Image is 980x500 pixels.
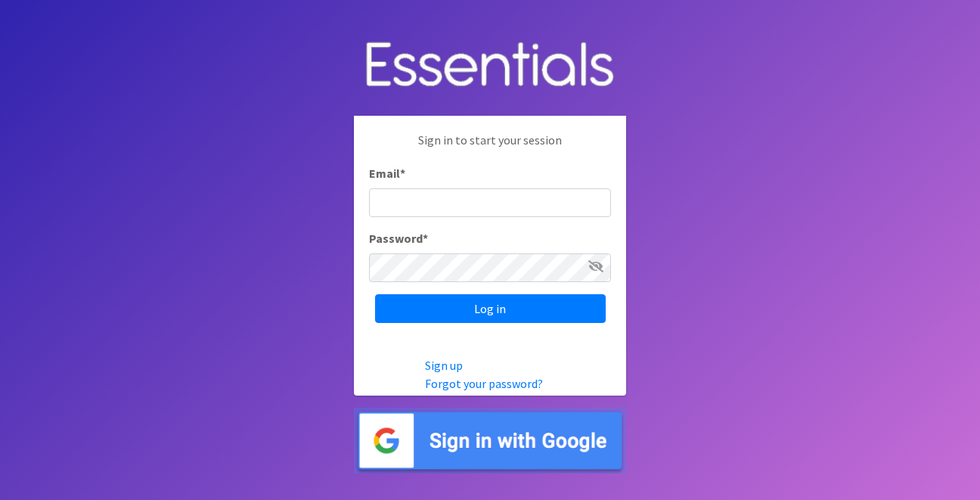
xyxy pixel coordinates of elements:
input: Log in [375,294,606,323]
a: Sign up [425,358,463,373]
label: Email [369,164,405,182]
img: Human Essentials [354,26,626,104]
img: Sign in with Google [354,408,626,474]
abbr: required [400,166,405,181]
a: Forgot your password? [425,376,543,391]
abbr: required [423,231,428,246]
p: Sign in to start your session [369,131,611,164]
label: Password [369,229,428,247]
